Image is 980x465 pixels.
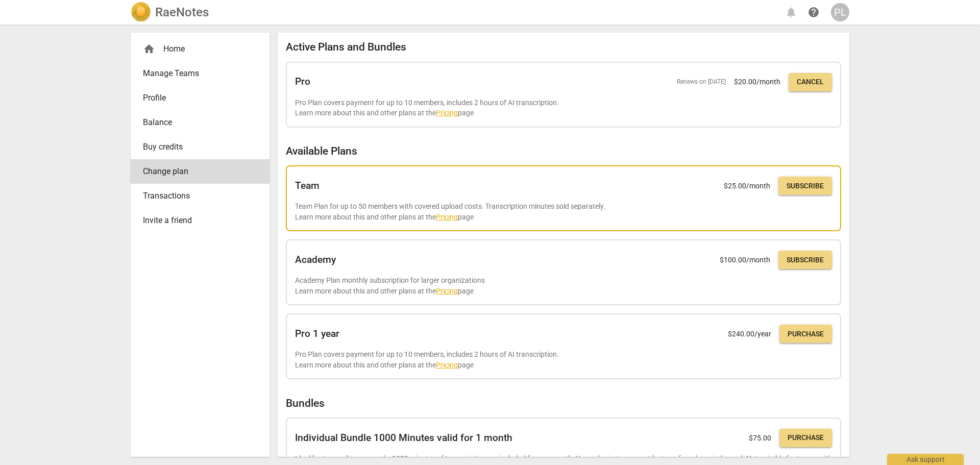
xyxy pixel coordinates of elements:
[143,43,249,55] div: Home
[295,97,832,118] p: Pro Plan covers payment for up to 10 members, includes 2 hours of AI transcription. Learn more ab...
[143,92,249,104] span: Profile
[749,433,771,444] p: $ 75.00
[131,184,269,208] a: Transactions
[143,214,249,227] span: Invite a friend
[724,181,770,191] p: $ 25.00 /month
[131,2,209,22] a: LogoRaeNotes
[295,180,320,191] h2: Team
[286,41,841,54] h2: Active Plans and Bundles
[131,159,269,184] a: Change plan
[131,37,269,61] div: Home
[295,76,310,87] h2: Pro
[436,287,458,295] a: Pricing
[143,67,249,80] span: Manage Teams
[143,116,249,129] span: Balance
[436,361,458,369] a: Pricing
[778,251,832,269] button: Subscribe
[143,190,249,202] span: Transactions
[804,3,823,21] a: Help
[728,329,771,339] p: $ 240.00 /year
[131,86,269,110] a: Profile
[131,2,151,22] img: Logo
[797,77,824,87] span: Cancel
[789,73,832,91] button: Cancel
[787,181,824,191] span: Subscribe
[143,141,249,153] span: Buy credits
[778,177,832,195] button: Subscribe
[131,61,269,86] a: Manage Teams
[788,329,824,339] span: Purchase
[779,429,832,447] button: Purchase
[720,255,770,265] p: $ 100.00 /month
[131,110,269,135] a: Balance
[286,397,841,410] h2: Bundles
[131,135,269,159] a: Buy credits
[436,213,458,221] a: Pricing
[788,433,824,443] span: Purchase
[143,43,155,55] span: home
[286,145,841,158] h2: Available Plans
[734,77,780,87] p: $ 20.00 /month
[295,328,339,339] h2: Pro 1 year
[143,165,249,178] span: Change plan
[295,432,512,444] h2: Individual Bundle 1000 Minutes valid for 1 month
[887,454,964,465] div: Ask support
[295,349,832,370] p: Pro Plan covers payment for up to 10 members, includes 2 hours of AI transcription. Learn more ab...
[436,109,458,117] a: Pricing
[131,208,269,233] a: Invite a friend
[295,201,832,222] p: Team Plan for up to 50 members with covered upload costs. Transcription minutes sold separately. ...
[831,3,849,21] button: PL
[807,6,820,18] span: help
[295,254,336,265] h2: Academy
[155,5,209,19] h2: RaeNotes
[779,325,832,343] button: Purchase
[787,255,824,265] span: Subscribe
[677,78,726,86] span: Renews on [DATE]
[295,275,832,296] p: Academy Plan monthly subscription for larger organizations Learn more about this and other plans ...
